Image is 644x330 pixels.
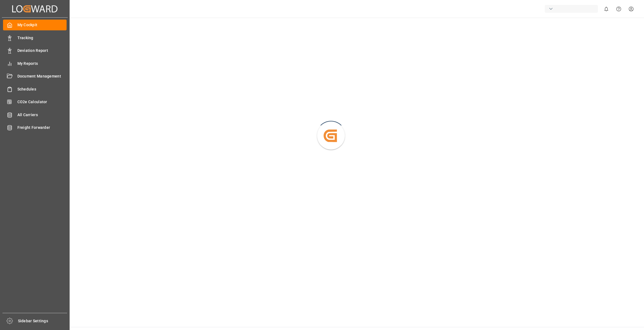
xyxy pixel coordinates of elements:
[3,109,67,120] a: All Carriers
[17,86,67,92] span: Schedules
[17,22,67,28] span: My Cockpit
[3,32,67,43] a: Tracking
[3,20,67,30] a: My Cockpit
[18,318,67,324] span: Sidebar Settings
[17,73,67,79] span: Document Management
[17,99,67,105] span: CO2e Calculator
[3,71,67,82] a: Document Management
[3,122,67,133] a: Freight Forwarder
[3,97,67,107] a: CO2e Calculator
[3,45,67,56] a: Deviation Report
[17,125,67,131] span: Freight Forwarder
[600,3,613,15] button: show 0 new notifications
[613,3,625,15] button: Help Center
[17,35,67,41] span: Tracking
[17,61,67,66] span: My Reports
[17,48,67,54] span: Deviation Report
[3,58,67,69] a: My Reports
[17,112,67,118] span: All Carriers
[3,84,67,94] a: Schedules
